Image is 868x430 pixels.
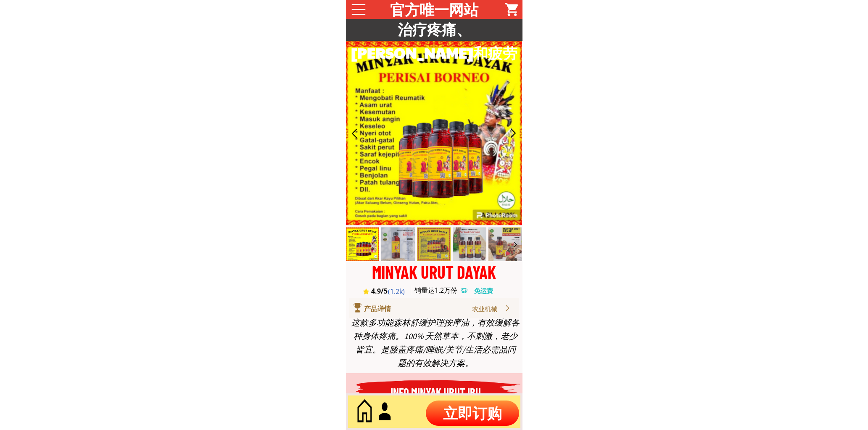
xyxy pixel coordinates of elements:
div: 产品详情 [364,304,401,315]
h3: 4.9/5 [371,286,390,296]
div: 这款多功能森林舒缓护理按摩油，有效缓解各种身体疼痛。100% 天然草本，不刺激，老少皆宜。是膝盖疼痛/睡眠/关节/生活必需品问题的有效解决方案。 [351,316,520,370]
h3: INFO MINYAK URUT IBU [PERSON_NAME] [366,383,505,419]
p: 立即订购 [426,401,519,426]
div: MINYAK URUT DAYAK [346,263,522,280]
h3: (1.2k) [388,287,409,296]
div: 农业机械 [472,304,504,314]
h3: 免运费 [474,286,498,295]
h3: 销量达1.2万份 [414,286,460,295]
h3: 治疗疼痛、[PERSON_NAME]和疲劳 [346,17,522,64]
